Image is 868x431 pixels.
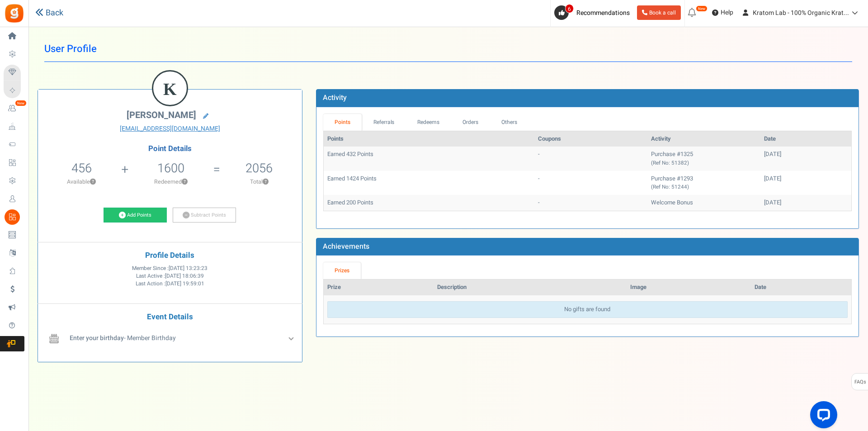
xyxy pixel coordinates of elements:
[245,161,273,175] h5: 2056
[324,147,534,171] td: Earned 432 Points
[182,179,188,185] button: ?
[637,5,681,20] a: Book a call
[753,8,849,18] span: Kratom Lab - 100% Organic Krat...
[627,279,751,295] th: Image
[70,333,124,343] b: Enter your birthday
[764,175,848,183] div: [DATE]
[534,147,647,171] td: -
[534,195,647,211] td: -
[15,100,27,106] em: New
[323,262,361,279] a: Prizes
[764,199,848,207] div: [DATE]
[534,131,647,147] th: Coupons
[324,279,434,295] th: Prize
[323,92,347,103] b: Activity
[854,374,866,391] span: FAQs
[157,161,184,175] h5: 1600
[132,265,208,272] span: Member Since :
[323,114,362,131] a: Points
[45,251,295,260] h4: Profile Details
[764,150,848,159] div: [DATE]
[324,195,534,211] td: Earned 200 Points
[708,5,737,20] a: Help
[651,159,689,167] small: (Ref No: 51382)
[647,131,760,147] th: Activity
[153,71,187,107] figcaption: K
[165,272,204,280] span: [DATE] 18:06:39
[70,333,176,343] span: - Member Birthday
[651,183,689,191] small: (Ref No: 51244)
[362,114,406,131] a: Referrals
[534,171,647,195] td: -
[490,114,528,131] a: Others
[127,109,196,122] span: [PERSON_NAME]
[576,8,630,18] span: Recommendations
[44,36,852,62] h1: User Profile
[324,131,534,147] th: Points
[324,171,534,195] td: Earned 1424 Points
[165,280,204,288] span: [DATE] 19:59:01
[718,8,733,17] span: Help
[323,241,369,252] b: Achievements
[71,159,92,177] span: 456
[136,272,204,280] span: Last Active :
[136,280,204,288] span: Last Action :
[451,114,490,131] a: Orders
[647,195,760,211] td: Welcome Bonus
[565,4,574,13] span: 6
[90,179,96,185] button: ?
[173,208,236,223] a: Subtract Points
[760,131,851,147] th: Date
[554,5,633,20] a: 6 Recommendations
[38,145,302,153] h4: Point Details
[4,3,24,24] img: Gratisfaction
[4,101,24,116] a: New
[221,178,297,186] p: Total
[647,171,760,195] td: Purchase #1293
[130,178,212,186] p: Redeemed
[169,265,208,272] span: [DATE] 13:23:23
[42,178,121,186] p: Available
[327,301,848,318] div: No gifts are found
[647,147,760,171] td: Purchase #1325
[45,124,295,133] a: [EMAIL_ADDRESS][DOMAIN_NAME]
[696,5,708,12] em: New
[104,208,167,223] a: Add Points
[45,313,295,322] h4: Event Details
[434,279,627,295] th: Description
[406,114,451,131] a: Redeems
[263,179,269,185] button: ?
[751,279,851,295] th: Date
